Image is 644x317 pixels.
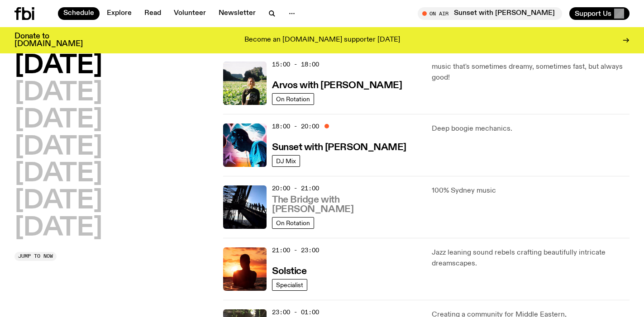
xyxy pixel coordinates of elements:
img: A girl standing in the ocean as waist level, staring into the rise of the sun. [223,247,267,291]
img: People climb Sydney's Harbour Bridge [223,185,267,229]
span: 23:00 - 01:00 [272,308,319,317]
button: On AirSunset with [PERSON_NAME] [418,7,562,20]
button: Jump to now [14,252,57,261]
button: [DATE] [14,161,102,187]
a: Schedule [58,7,100,20]
button: Support Us [569,7,630,20]
span: Support Us [575,9,611,18]
span: DJ Mix [276,157,296,164]
button: [DATE] [14,80,102,106]
p: music that's sometimes dreamy, sometimes fast, but always good! [432,62,630,83]
a: Arvos with [PERSON_NAME] [272,79,402,90]
button: [DATE] [14,216,102,241]
p: Deep boogie mechanics. [432,123,630,134]
p: 100% Sydney music [432,185,630,196]
h3: The Bridge with [PERSON_NAME] [272,195,421,214]
a: Volunteer [168,7,211,20]
span: Specialist [276,281,303,288]
a: Specialist [272,279,307,291]
a: On Rotation [272,217,314,229]
span: 21:00 - 23:00 [272,246,319,255]
p: Become an [DOMAIN_NAME] supporter [DATE] [244,36,400,44]
a: Explore [101,7,137,20]
a: Solstice [272,265,306,276]
h3: Sunset with [PERSON_NAME] [272,143,406,152]
a: Read [139,7,167,20]
span: 20:00 - 21:00 [272,184,319,193]
h3: Donate to [DOMAIN_NAME] [14,33,83,48]
a: The Bridge with [PERSON_NAME] [272,194,421,214]
span: On Rotation [276,95,310,102]
span: On Rotation [276,219,310,226]
button: [DATE] [14,189,102,214]
button: [DATE] [14,53,102,79]
p: Jazz leaning sound rebels crafting beautifully intricate dreamscapes. [432,247,630,269]
img: Simon Caldwell stands side on, looking downwards. He has headphones on. Behind him is a brightly ... [223,123,267,167]
button: [DATE] [14,108,102,133]
span: Jump to now [18,254,53,259]
span: 18:00 - 20:00 [272,122,319,131]
h3: Arvos with [PERSON_NAME] [272,81,402,90]
a: Sunset with [PERSON_NAME] [272,141,406,152]
a: On Rotation [272,93,314,105]
a: DJ Mix [272,155,300,167]
a: Newsletter [213,7,261,20]
img: Bri is smiling and wearing a black t-shirt. She is standing in front of a lush, green field. Ther... [223,62,267,105]
button: [DATE] [14,135,102,160]
h3: Solstice [272,267,306,276]
span: 15:00 - 18:00 [272,60,319,69]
